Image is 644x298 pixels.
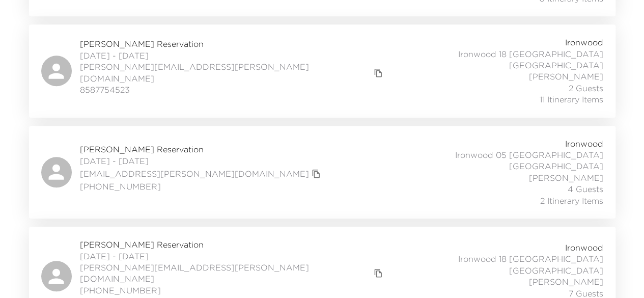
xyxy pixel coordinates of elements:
[80,50,386,61] span: [DATE] - [DATE]
[80,168,309,179] a: [EMAIL_ADDRESS][PERSON_NAME][DOMAIN_NAME]
[80,61,372,84] a: [PERSON_NAME][EMAIL_ADDRESS][PERSON_NAME][DOMAIN_NAME]
[309,167,323,181] button: copy primary member email
[385,48,603,71] span: Ironwood 18 [GEOGRAPHIC_DATA] [GEOGRAPHIC_DATA]
[568,183,603,195] span: 4 Guests
[540,195,603,206] span: 2 Itinerary Items
[529,276,603,287] span: [PERSON_NAME]
[385,253,603,276] span: Ironwood 18 [GEOGRAPHIC_DATA] [GEOGRAPHIC_DATA]
[80,155,323,167] span: [DATE] - [DATE]
[371,266,385,280] button: copy primary member email
[529,172,603,183] span: [PERSON_NAME]
[529,71,603,82] span: [PERSON_NAME]
[540,94,603,105] span: 11 Itinerary Items
[565,37,603,48] span: Ironwood
[80,38,386,49] span: [PERSON_NAME] Reservation
[371,66,385,80] button: copy primary member email
[80,262,372,285] a: [PERSON_NAME][EMAIL_ADDRESS][PERSON_NAME][DOMAIN_NAME]
[378,149,603,172] span: Ironwood 05 [GEOGRAPHIC_DATA] [GEOGRAPHIC_DATA]
[80,239,386,250] span: [PERSON_NAME] Reservation
[80,251,386,262] span: [DATE] - [DATE]
[80,84,386,95] span: 8587754523
[80,144,323,155] span: [PERSON_NAME] Reservation
[29,24,615,117] a: [PERSON_NAME] Reservation[DATE] - [DATE][PERSON_NAME][EMAIL_ADDRESS][PERSON_NAME][DOMAIN_NAME]cop...
[80,181,323,192] span: [PHONE_NUMBER]
[29,126,615,219] a: [PERSON_NAME] Reservation[DATE] - [DATE][EMAIL_ADDRESS][PERSON_NAME][DOMAIN_NAME]copy primary mem...
[565,242,603,253] span: Ironwood
[80,285,386,296] span: [PHONE_NUMBER]
[565,138,603,149] span: Ironwood
[569,83,603,94] span: 2 Guests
